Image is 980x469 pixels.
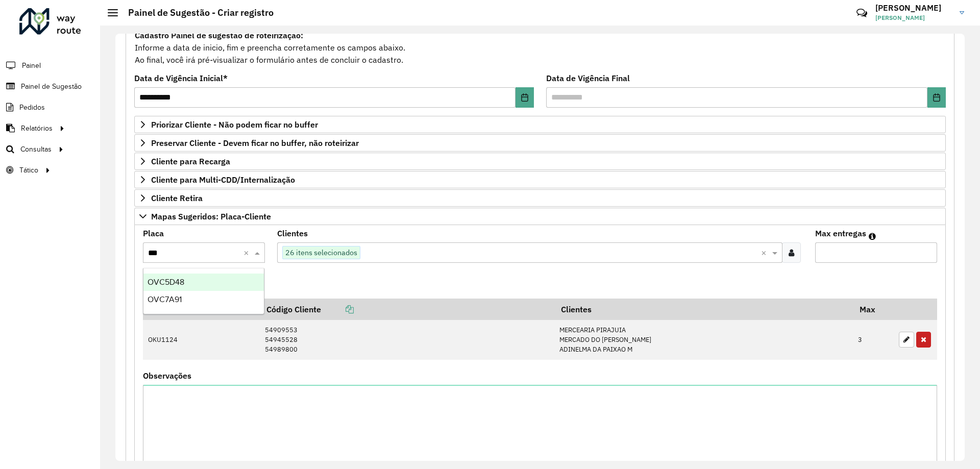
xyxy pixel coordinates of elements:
[259,320,554,360] td: 54909553 54945528 54989800
[283,246,360,259] span: 26 itens selecionados
[134,153,946,170] a: Cliente para Recarga
[151,212,271,220] span: Mapas Sugeridos: Placa-Cliente
[148,295,182,304] span: OVC7A91
[516,87,534,108] button: Choose Date
[927,87,946,108] button: Choose Date
[151,157,230,165] span: Cliente para Recarga
[259,299,554,320] th: Código Cliente
[134,171,946,188] a: Cliente para Multi-CDD/Internalização
[143,227,164,239] label: Placa
[151,139,359,147] span: Preservar Cliente - Devem ficar no buffer, não roteirizar
[151,194,203,202] span: Cliente Retira
[143,320,259,360] td: OKU1124
[875,3,952,13] h3: [PERSON_NAME]
[143,369,191,382] label: Observações
[151,120,318,129] span: Priorizar Cliente - Não podem ficar no buffer
[761,246,770,259] span: Clear all
[851,2,873,24] a: Contato Rápido
[134,72,228,84] label: Data de Vigência Inicial
[546,72,630,84] label: Data de Vigência Final
[134,189,946,207] a: Cliente Retira
[21,81,82,92] span: Painel de Sugestão
[19,165,38,176] span: Tático
[853,320,894,360] td: 3
[869,232,876,240] em: Máximo de clientes que serão colocados na mesma rota com os clientes informados
[134,29,946,66] div: Informe a data de inicio, fim e preencha corretamente os campos abaixo. Ao final, você irá pré-vi...
[277,227,308,239] label: Clientes
[118,7,274,18] h2: Painel de Sugestão - Criar registro
[875,13,952,22] span: [PERSON_NAME]
[554,299,853,320] th: Clientes
[243,246,252,259] span: Clear all
[143,268,264,314] ng-dropdown-panel: Options list
[148,278,184,286] span: OVC5D48
[134,134,946,152] a: Preservar Cliente - Devem ficar no buffer, não roteirizar
[135,30,303,40] strong: Cadastro Painel de sugestão de roteirização:
[321,304,354,314] a: Copiar
[554,320,853,360] td: MERCEARIA PIRAJUIA MERCADO DO [PERSON_NAME] ADINELMA DA PAIXAO M
[21,123,53,134] span: Relatórios
[134,116,946,133] a: Priorizar Cliente - Não podem ficar no buffer
[815,227,866,239] label: Max entregas
[134,208,946,225] a: Mapas Sugeridos: Placa-Cliente
[22,60,41,71] span: Painel
[853,299,894,320] th: Max
[151,176,295,184] span: Cliente para Multi-CDD/Internalização
[19,102,45,113] span: Pedidos
[20,144,52,155] span: Consultas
